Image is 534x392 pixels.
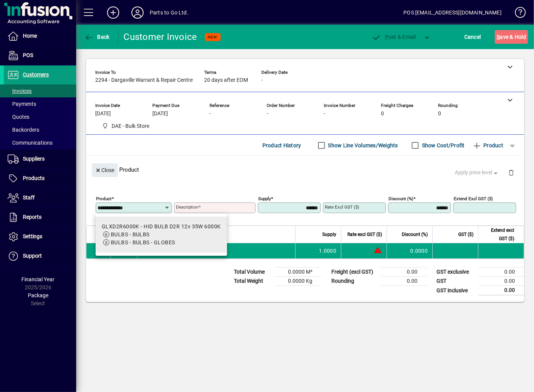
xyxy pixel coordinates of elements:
[95,164,115,177] span: Close
[150,6,189,19] div: Parts to Go Ltd.
[76,30,118,44] app-page-header-button: Back
[433,286,478,295] td: GST inclusive
[420,142,465,149] label: Show Cost/Profit
[90,166,120,173] app-page-header-button: Close
[381,268,427,277] td: 0.00
[8,88,32,94] span: Invoices
[28,292,48,298] span: Package
[381,111,384,117] span: 0
[8,127,39,133] span: Backorders
[23,156,45,162] span: Suppliers
[95,77,193,83] span: 2294 - Dargaville Warrant & Repair Centre
[4,188,76,207] a: Staff
[478,268,524,277] td: 0.00
[262,139,301,151] span: Product History
[4,97,76,110] a: Payments
[95,111,111,117] span: [DATE]
[23,233,42,239] span: Settings
[111,231,150,237] span: BULBS - BULBS
[387,243,432,258] td: 0.0000
[4,46,76,65] a: POS
[385,34,389,40] span: P
[4,227,76,246] a: Settings
[208,35,217,40] span: NEW
[4,27,76,46] a: Home
[209,111,211,117] span: -
[111,239,175,245] span: BULBS - BULBS - GLOBES
[368,30,420,44] button: Post & Email
[455,169,499,177] span: Apply price level
[276,268,321,277] td: 0.0000 M³
[4,247,76,266] a: Support
[125,6,150,19] button: Profile
[454,196,493,201] mat-label: Extend excl GST ($)
[389,196,413,201] mat-label: Discount (%)
[22,276,55,282] span: Financial Year
[8,140,53,146] span: Communications
[495,30,528,44] button: Save & Hold
[96,196,112,201] mat-label: Product
[509,2,524,26] a: Knowledge Base
[433,277,478,286] td: GST
[502,169,520,176] app-page-header-button: Delete
[230,277,276,286] td: Total Weight
[23,253,42,259] span: Support
[102,223,221,231] div: GLXD2R6000K - HID BULB D2R 12v 35W 6000K
[23,214,42,220] span: Reports
[347,230,382,239] span: Rate excl GST ($)
[381,277,427,286] td: 0.00
[462,30,483,44] button: Cancel
[99,121,153,131] span: DAE - Bulk Store
[438,111,441,117] span: 0
[322,230,336,239] span: Supply
[258,196,271,201] mat-label: Supply
[230,268,276,277] td: Total Volume
[82,30,112,44] button: Back
[4,110,76,123] a: Quotes
[261,77,263,83] span: -
[23,52,33,58] span: POS
[4,208,76,227] a: Reports
[497,34,500,40] span: S
[478,286,524,295] td: 0.00
[502,163,520,182] button: Delete
[452,166,502,180] button: Apply price level
[259,139,304,152] button: Product History
[328,277,381,286] td: Rounding
[478,277,524,286] td: 0.00
[458,230,473,239] span: GST ($)
[23,194,35,201] span: Staff
[464,31,481,43] span: Cancel
[23,175,45,181] span: Products
[176,204,198,210] mat-label: Description
[101,6,125,19] button: Add
[86,156,524,183] div: Product
[84,34,110,40] span: Back
[112,122,150,130] span: DAE - Bulk Store
[96,217,227,253] mat-option: GLXD2R6000K - HID BULB D2R 12v 35W 6000K
[92,163,118,177] button: Close
[267,111,268,117] span: -
[433,268,478,277] td: GST exclusive
[4,150,76,169] a: Suppliers
[8,114,29,120] span: Quotes
[4,169,76,188] a: Products
[204,77,248,83] span: 20 days after EOM
[497,31,526,43] span: ave & Hold
[402,230,428,239] span: Discount (%)
[4,136,76,149] a: Communications
[4,123,76,136] a: Backorders
[276,277,321,286] td: 0.0000 Kg
[325,204,359,210] mat-label: Rate excl GST ($)
[8,101,36,107] span: Payments
[124,31,197,43] div: Customer Invoice
[403,6,502,19] div: POS [EMAIL_ADDRESS][DOMAIN_NAME]
[324,111,325,117] span: -
[327,142,398,149] label: Show Line Volumes/Weights
[319,247,337,255] span: 1.0000
[372,34,416,40] span: ost & Email
[328,268,381,277] td: Freight (excl GST)
[23,72,49,78] span: Customers
[152,111,168,117] span: [DATE]
[4,84,76,97] a: Invoices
